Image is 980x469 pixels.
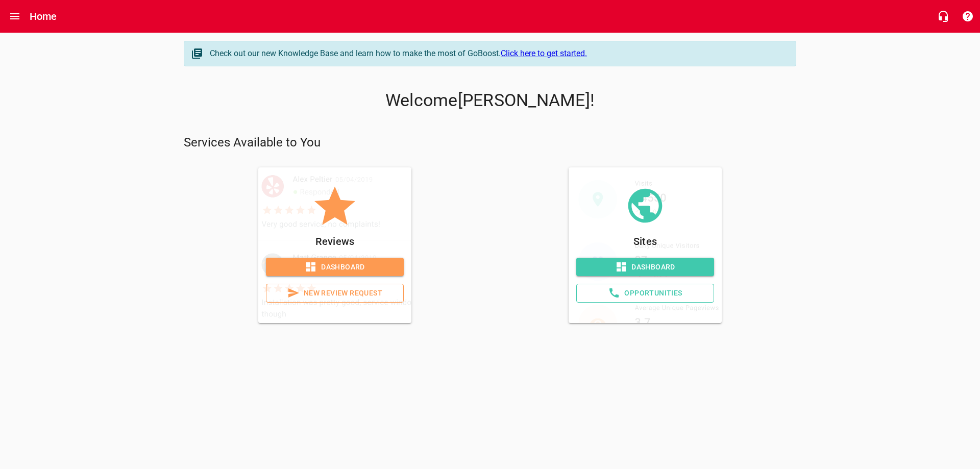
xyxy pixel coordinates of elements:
[931,4,955,29] button: Live Chat
[266,284,404,303] a: New Review Request
[30,8,57,24] h6: Home
[576,233,714,250] p: Sites
[184,135,796,151] p: Services Available to You
[576,284,714,303] a: Opportunities
[266,258,404,277] a: Dashboard
[274,261,396,274] span: Dashboard
[275,287,395,300] span: New Review Request
[501,48,587,58] a: Click here to get started.
[266,233,404,250] p: Reviews
[585,287,705,300] span: Opportunities
[210,47,786,60] div: Check out our new Knowledge Base and learn how to make the most of GoBoost.
[576,258,714,277] a: Dashboard
[184,90,796,111] p: Welcome [PERSON_NAME] !
[3,4,27,29] button: Open drawer
[955,4,980,29] button: Support Portal
[584,261,706,274] span: Dashboard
